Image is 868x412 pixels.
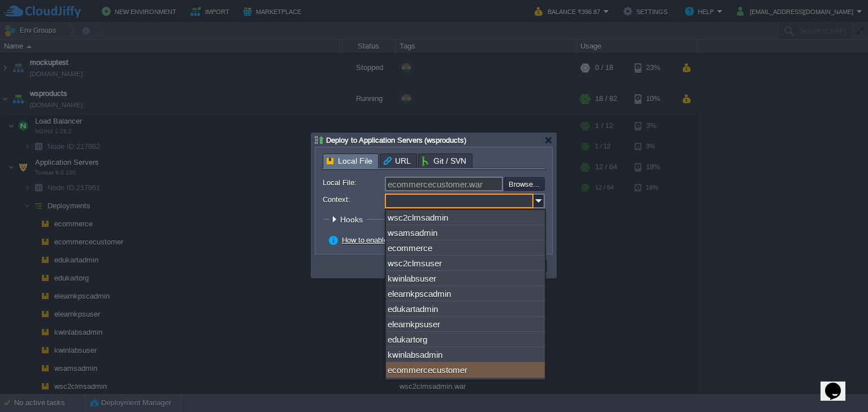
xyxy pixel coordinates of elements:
[340,215,366,224] span: Hooks
[326,136,466,144] span: Deploy to Application Servers (wsproducts)
[327,154,372,168] span: Local File
[384,154,411,168] span: URL
[386,225,545,240] div: wsamsadmin
[386,317,545,332] div: elearnkpsuser
[386,362,545,378] div: ecommercecustomer
[342,236,478,244] a: How to enable zero-downtime deployment
[386,210,545,225] div: wsc2clmsadmin
[386,347,545,362] div: kwinlabsadmin
[323,194,384,205] label: Context:
[386,286,545,301] div: elearnkpscadmin
[386,271,545,286] div: kwinlabsuser
[386,240,545,256] div: ecommerce
[386,256,545,271] div: wsc2clmsuser
[323,177,384,189] label: Local File:
[422,154,466,168] span: Git / SVN
[821,367,857,401] iframe: chat widget
[386,301,545,317] div: edukartadmin
[386,332,545,347] div: edukartorg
